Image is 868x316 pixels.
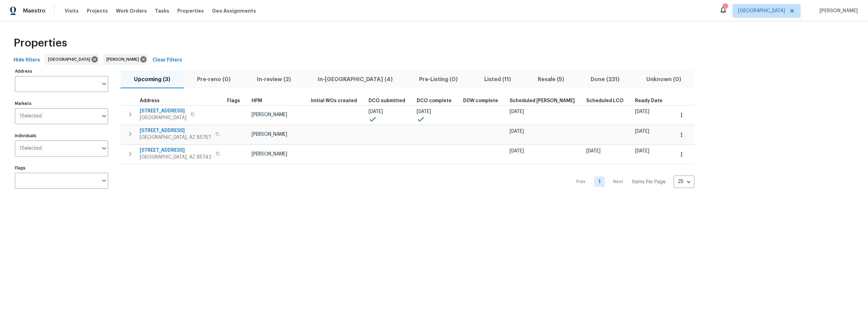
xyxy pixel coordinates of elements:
[15,134,108,138] label: Individuals
[177,7,204,14] span: Properties
[417,98,452,103] span: DCO complete
[15,101,108,106] label: Markets
[103,54,148,65] div: [PERSON_NAME]
[723,4,727,11] div: 1
[635,98,663,103] span: Ready Date
[106,56,142,63] span: [PERSON_NAME]
[252,132,287,137] span: [PERSON_NAME]
[20,113,42,119] span: 1 Selected
[15,69,108,73] label: Address
[99,176,109,185] button: Open
[529,75,573,84] span: Resale (5)
[140,147,212,154] span: [STREET_ADDRESS]
[140,154,212,161] span: [GEOGRAPHIC_DATA], AZ 85742
[510,98,575,103] span: Scheduled [PERSON_NAME]
[87,7,108,14] span: Projects
[140,98,160,103] span: Address
[140,114,186,121] span: [GEOGRAPHIC_DATA]
[188,75,239,84] span: Pre-reno (0)
[308,75,401,84] span: In-[GEOGRAPHIC_DATA] (4)
[14,56,40,64] span: Hide filters
[99,111,109,121] button: Open
[252,152,287,156] span: [PERSON_NAME]
[15,166,108,170] label: Flags
[155,8,169,13] span: Tasks
[140,108,186,114] span: [STREET_ADDRESS]
[99,144,109,153] button: Open
[570,168,694,196] nav: Pagination Navigation
[45,54,99,65] div: [GEOGRAPHIC_DATA]
[410,75,467,84] span: Pre-Listing (0)
[23,7,45,14] span: Maestro
[369,98,405,103] span: DCO submitted
[140,127,211,134] span: [STREET_ADDRESS]
[632,179,666,185] p: Items Per Page
[116,7,147,14] span: Work Orders
[369,109,383,114] span: [DATE]
[738,7,785,14] span: [GEOGRAPHIC_DATA]
[510,149,524,153] span: [DATE]
[252,112,287,117] span: [PERSON_NAME]
[817,7,858,14] span: [PERSON_NAME]
[510,129,524,134] span: [DATE]
[311,98,357,103] span: Initial WOs created
[65,7,79,14] span: Visits
[48,56,93,63] span: [GEOGRAPHIC_DATA]
[637,75,690,84] span: Unknown (0)
[674,173,694,190] div: 25
[635,109,649,114] span: [DATE]
[463,98,498,103] span: D0W complete
[140,134,211,141] span: [GEOGRAPHIC_DATA], AZ 85757
[586,98,624,103] span: Scheduled LCO
[635,129,649,134] span: [DATE]
[212,7,256,14] span: Geo Assignments
[99,79,109,89] button: Open
[475,75,520,84] span: Listed (11)
[11,54,43,67] button: Hide filters
[125,75,179,84] span: Upcoming (3)
[227,98,240,103] span: Flags
[417,109,431,114] span: [DATE]
[586,149,600,153] span: [DATE]
[14,40,67,47] span: Properties
[20,146,42,151] span: 1 Selected
[635,149,649,153] span: [DATE]
[594,176,605,187] a: Goto page 1
[150,54,185,67] button: Clear Filters
[581,75,629,84] span: Done (231)
[252,98,262,103] span: HPM
[153,56,182,64] span: Clear Filters
[510,109,524,114] span: [DATE]
[248,75,300,84] span: In-review (2)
